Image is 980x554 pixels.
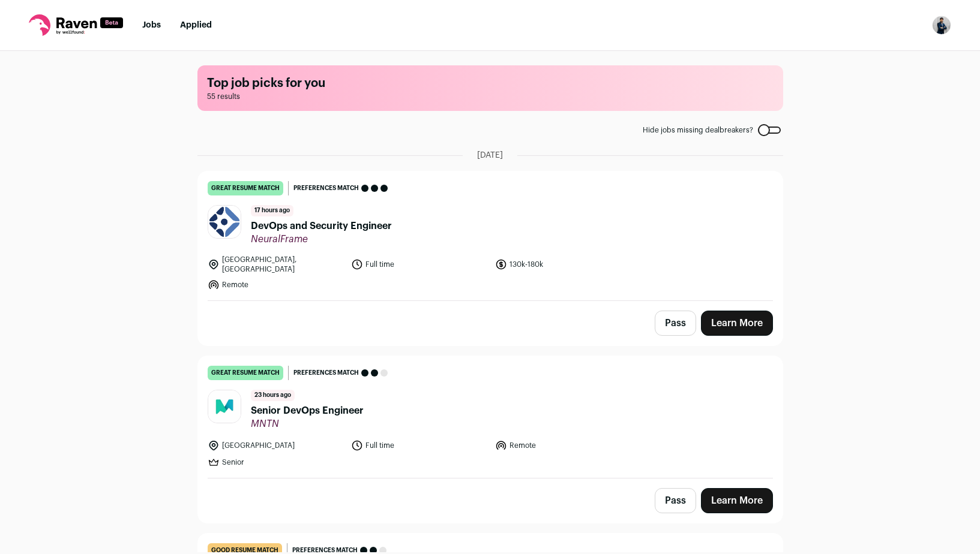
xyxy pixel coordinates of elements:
div: great resume match [208,181,283,195]
a: Learn More [701,488,773,513]
span: Preferences match [293,367,359,379]
span: [DATE] [477,149,503,161]
span: 17 hours ago [251,205,293,216]
img: bd43b29d88c3d8bf01e50ea52e6c49c5355be34d0ee7b31e5936a8108a6d1a20 [208,390,241,423]
a: Learn More [701,311,773,336]
li: Remote [495,439,632,451]
li: Full time [351,439,488,451]
span: Hide jobs missing dealbreakers? [643,125,753,135]
span: NeuralFrame [251,233,392,245]
span: Preferences match [293,182,359,194]
button: Open dropdown [932,16,951,35]
button: Pass [655,488,696,513]
div: great resume match [208,366,283,380]
h1: Top job picks for you [207,75,774,92]
li: [GEOGRAPHIC_DATA] [208,439,344,451]
span: Senior DevOps Engineer [251,404,364,418]
li: Remote [208,279,344,291]
span: 23 hours ago [251,390,295,401]
span: MNTN [251,418,364,430]
a: Applied [180,21,212,29]
img: 10284681-medium_jpg [932,16,951,35]
span: 55 results [207,92,774,101]
button: Pass [655,311,696,336]
li: Senior [208,456,344,468]
li: Full time [351,255,488,274]
a: great resume match Preferences match 17 hours ago DevOps and Security Engineer NeuralFrame [GEOGR... [198,171,783,300]
li: 130k-180k [495,255,632,274]
a: Jobs [142,21,161,29]
img: ad609db20195b73a6069ee1a43b0f60034d5c5aeb6bdeb42b0756306ef0da0f1.jpg [208,206,241,238]
span: DevOps and Security Engineer [251,219,392,233]
li: [GEOGRAPHIC_DATA], [GEOGRAPHIC_DATA] [208,255,344,274]
a: great resume match Preferences match 23 hours ago Senior DevOps Engineer MNTN [GEOGRAPHIC_DATA] F... [198,356,783,478]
